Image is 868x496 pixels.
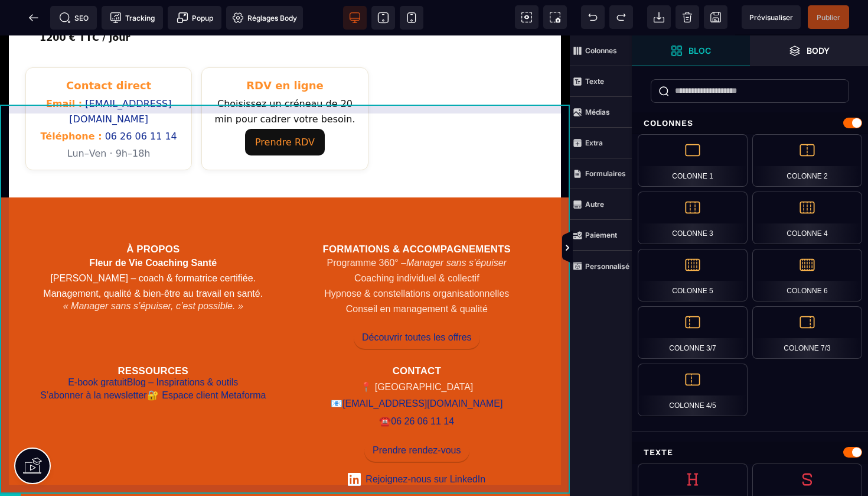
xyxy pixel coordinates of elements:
strong: Personnalisé [585,262,629,271]
span: Publier [817,13,840,22]
span: Favicon [226,6,303,30]
span: Tracking [110,12,155,24]
div: Colonne 6 [752,249,862,302]
span: Popup [177,12,213,24]
div: Colonne 4/5 [638,364,748,416]
span: Formulaires [570,158,632,189]
span: Voir mobile [400,6,423,30]
h3: Formations & accompagnements [293,208,541,220]
p: « Manager sans s’épuiser, c’est possible. » [30,265,277,276]
span: SEO [59,12,89,24]
span: Médias [570,97,632,128]
p: Lun–Ven · 9h–18h [35,111,182,126]
span: Prévisualiser [749,13,793,22]
span: Nettoyage [676,5,699,29]
div: Contact [25,32,544,135]
div: Colonne 4 [752,192,862,244]
a: [EMAIL_ADDRESS][DOMAIN_NAME] [342,359,502,377]
a: Prendre RDV [245,93,325,120]
span: Colonnes [570,35,632,66]
span: Défaire [581,5,605,29]
span: Extra [570,128,632,158]
span: Métadata SEO [50,6,97,30]
span: Ouvrir les calques [750,35,868,66]
strong: Paiement [585,231,617,239]
strong: Body [807,46,830,55]
a: Espace client Metaforma [147,354,266,367]
div: Colonne 3/7 [638,306,748,359]
li: Programme 360° – [293,220,541,235]
strong: Texte [585,77,604,86]
span: Enregistrer le contenu [808,5,849,29]
span: Paiement [570,220,632,251]
a: Blog – Inspirations & outils [127,342,239,354]
h3: RDV en ligne [211,42,358,59]
p: [PERSON_NAME] – coach & formatrice certifiée. Management, qualité & bien-être au travail en santé. [30,220,277,265]
h3: Contact [293,330,541,342]
span: Autre [570,189,632,220]
a: E-book gratuit [68,342,127,354]
strong: Autre [585,200,604,209]
span: Aperçu [742,5,801,29]
strong: Formulaires [585,169,626,178]
span: Voir tablette [371,6,395,30]
span: Capture d'écran [543,5,567,29]
div: Colonne 3 [638,192,748,244]
span: Créer une alerte modale [168,6,221,30]
li: Coaching individuel & collectif [293,235,541,251]
a: [EMAIL_ADDRESS][DOMAIN_NAME] [69,63,171,89]
div: Texte [632,442,868,463]
address: 📍 [GEOGRAPHIC_DATA] 📧 ☎️ [293,343,541,395]
span: Rétablir [609,5,633,29]
a: Découvrir toutes les offres [354,291,480,313]
span: Retour [22,6,45,30]
span: Enregistrer [704,5,727,29]
div: Colonne 7/3 [752,306,862,359]
span: Importer [647,5,671,29]
div: Colonne 1 [638,134,748,187]
p: Choisissez un créneau de 20 min pour cadrer votre besoin. [211,61,358,91]
strong: Extra [585,138,603,147]
a: Rejoignez-nous sur LinkedIn [348,437,485,450]
a: S’abonner à la newsletter [40,354,147,367]
h3: Ressources [30,330,277,342]
span: Réglages Body [232,12,297,24]
div: Colonne 5 [638,249,748,302]
em: Manager sans s’épuiser [406,222,507,232]
span: Voir les composants [515,5,539,29]
span: Afficher les vues [632,231,644,266]
strong: Colonnes [585,46,617,55]
h3: Contact direct [35,42,182,59]
nav: Liens ressources [30,342,277,367]
a: 06 26 06 11 14 [105,95,177,106]
h3: À propos [30,208,277,220]
strong: Médias [585,108,610,116]
div: Colonne 2 [752,134,862,187]
span: Ouvrir les blocs [632,35,750,66]
span: Téléphone : [41,95,102,106]
li: Conseil en management & qualité [293,266,541,281]
a: Prendre rendez-vous [364,404,469,426]
span: Personnalisé [570,251,632,281]
div: Colonnes [632,112,868,134]
span: Email : [46,63,82,74]
span: Voir bureau [343,6,367,30]
strong: Fleur de Vie Coaching Santé [89,222,217,232]
a: 06 26 06 11 14 [391,377,454,395]
li: Hypnose & constellations organisationnelles [293,251,541,266]
span: Texte [570,66,632,97]
strong: Bloc [688,46,711,55]
span: Rejoignez-nous sur LinkedIn [366,439,485,449]
span: Code de suivi [102,6,163,30]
